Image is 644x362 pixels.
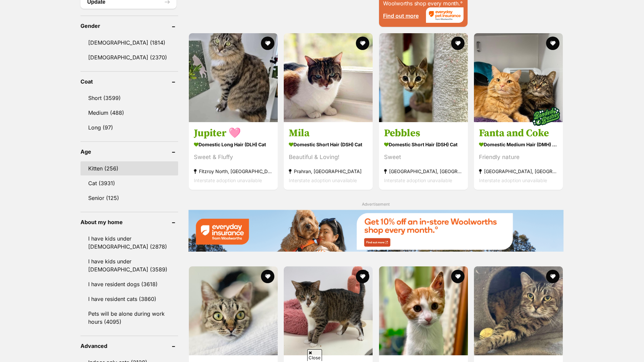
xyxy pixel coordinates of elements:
[194,152,273,161] div: Sweet & Fluffy
[189,266,278,355] img: Olive - Domestic Short Hair (DSH) Cat
[451,37,464,50] button: favourite
[479,152,558,161] div: Friendly nature
[188,210,563,251] img: Everyday Insurance promotional banner
[80,292,178,306] a: I have resident cats (3860)
[289,166,368,175] strong: Prahran, [GEOGRAPHIC_DATA]
[307,349,322,361] span: Close
[80,176,178,190] a: Cat (3931)
[289,177,357,183] span: Interstate adoption unavailable
[80,231,178,254] a: I have kids under [DEMOGRAPHIC_DATA] (2878)
[189,33,278,122] img: Jupiter 🩷 - Domestic Long Hair (DLH) Cat
[289,152,368,161] div: Beautiful & Loving!
[384,126,463,139] h3: Pebbles
[80,307,178,329] a: Pets will be alone during work hours (4095)
[379,266,468,355] img: Bam Bam - Domestic Short Hair (DSH) Cat
[194,166,273,175] strong: Fitzroy North, [GEOGRAPHIC_DATA]
[194,177,262,183] span: Interstate adoption unavailable
[356,270,369,283] button: favourite
[479,139,558,149] strong: Domestic Medium Hair (DMH) Cat
[80,149,178,155] header: Age
[546,37,559,50] button: favourite
[80,343,178,349] header: Advanced
[379,33,468,122] img: Pebbles - Domestic Short Hair (DSH) Cat
[80,161,178,175] a: Kitten (256)
[284,266,373,355] img: Thomas - Domestic Short Hair (DSH) Cat
[189,121,278,190] a: Jupiter 🩷 Domestic Long Hair (DLH) Cat Sweet & Fluffy Fitzroy North, [GEOGRAPHIC_DATA] Interstate...
[356,37,369,50] button: favourite
[80,120,178,135] a: Long (97)
[474,33,563,122] img: Fanta and Coke - Domestic Medium Hair (DMH) Cat
[80,254,178,276] a: I have kids under [DEMOGRAPHIC_DATA] (3589)
[384,166,463,175] strong: [GEOGRAPHIC_DATA], [GEOGRAPHIC_DATA]
[474,266,563,355] img: Kiki - Domestic Short Hair (DSH) Cat
[479,177,547,183] span: Interstate adoption unavailable
[529,99,563,133] img: bonded besties
[289,139,368,149] strong: Domestic Short Hair (DSH) Cat
[261,37,274,50] button: favourite
[80,50,178,64] a: [DEMOGRAPHIC_DATA] (2370)
[80,106,178,120] a: Medium (488)
[479,166,558,175] strong: [GEOGRAPHIC_DATA], [GEOGRAPHIC_DATA]
[80,219,178,225] header: About my home
[284,33,373,122] img: Mila - Domestic Short Hair (DSH) Cat
[80,36,178,50] a: [DEMOGRAPHIC_DATA] (1814)
[362,202,390,207] span: Advertisement
[289,126,368,139] h3: Mila
[80,91,178,105] a: Short (3599)
[80,79,178,85] header: Coat
[80,277,178,291] a: I have resident dogs (3618)
[194,126,273,139] h3: Jupiter 🩷
[546,270,559,283] button: favourite
[479,126,558,139] h3: Fanta and Coke
[384,139,463,149] strong: Domestic Short Hair (DSH) Cat
[474,121,563,190] a: Fanta and Coke Domestic Medium Hair (DMH) Cat Friendly nature [GEOGRAPHIC_DATA], [GEOGRAPHIC_DATA...
[194,139,273,149] strong: Domestic Long Hair (DLH) Cat
[80,191,178,205] a: Senior (125)
[384,152,463,161] div: Sweet
[188,210,563,253] a: Everyday Insurance promotional banner
[384,177,452,183] span: Interstate adoption unavailable
[379,121,468,190] a: Pebbles Domestic Short Hair (DSH) Cat Sweet [GEOGRAPHIC_DATA], [GEOGRAPHIC_DATA] Interstate adopt...
[451,270,464,283] button: favourite
[261,270,274,283] button: favourite
[80,23,178,29] header: Gender
[284,121,373,190] a: Mila Domestic Short Hair (DSH) Cat Beautiful & Loving! Prahran, [GEOGRAPHIC_DATA] Interstate adop...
